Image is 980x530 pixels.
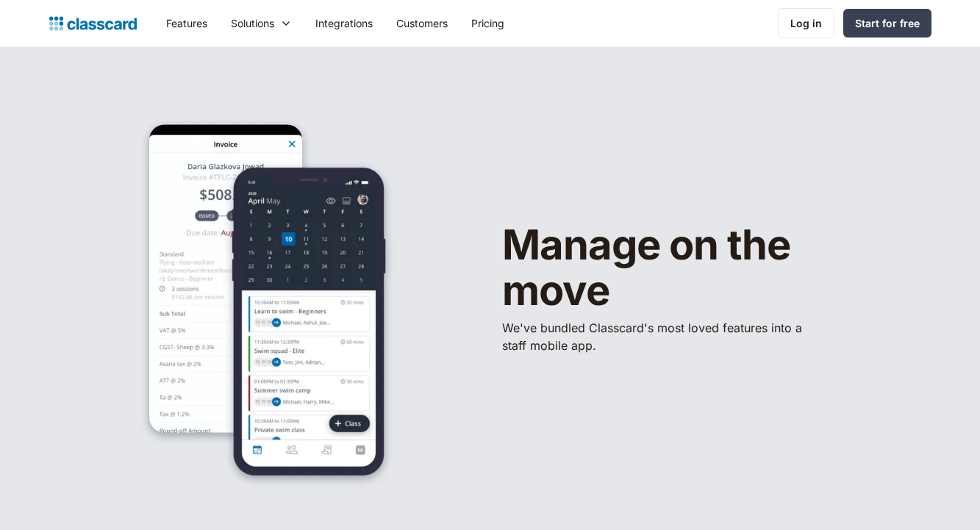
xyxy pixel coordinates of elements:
[778,8,834,38] a: Log in
[219,7,304,40] div: Solutions
[855,15,920,31] div: Start for free
[231,15,274,31] div: Solutions
[385,7,459,40] a: Customers
[502,319,811,354] p: We've bundled ​Classcard's most loved features into a staff mobile app.
[304,7,385,40] a: Integrations
[459,7,516,40] a: Pricing
[790,15,822,31] div: Log in
[154,7,219,40] a: Features
[49,13,137,34] a: home
[502,223,884,313] h1: Manage on the move
[843,9,931,37] a: Start for free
